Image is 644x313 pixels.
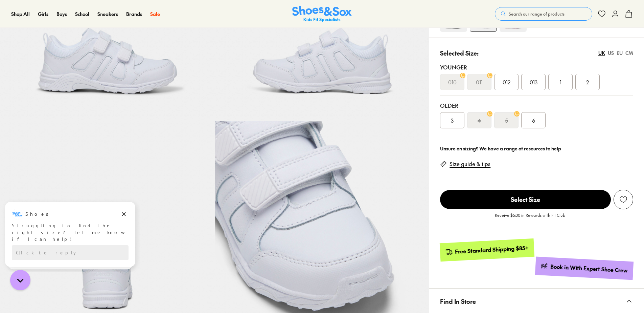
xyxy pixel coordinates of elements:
img: SNS_Logo_Responsive.svg [292,6,352,22]
span: 012 [503,78,510,86]
s: 010 [448,78,457,86]
div: Younger [440,63,633,71]
a: Free Standard Shipping $85+ [440,238,534,262]
div: Reply to the campaigns [12,62,129,77]
s: 5 [505,116,508,124]
a: Shoes & Sox [292,6,352,22]
iframe: Gorgias live chat messenger [7,268,34,293]
div: Message from Shoes. Struggling to find the right size? Let me know if I can help! [5,25,135,59]
div: Unsure on sizing? We have a range of resources to help [440,145,633,152]
a: Size guide & tips [450,160,490,168]
a: Book in With Expert Shoe Crew [535,256,634,280]
span: Select Size [440,190,611,209]
div: Free Standard Shipping $85+ [455,244,529,255]
button: Search our range of products [495,7,592,21]
span: 6 [532,116,535,124]
img: Shoes logo [12,25,23,36]
a: Shop All [11,11,30,18]
span: 013 [530,78,537,86]
button: Dismiss campaign [119,26,129,36]
div: Campaign message [5,19,135,84]
div: US [608,49,614,57]
a: School [75,11,89,18]
span: 3 [451,116,454,124]
a: Boys [56,11,67,18]
div: EU [617,49,623,57]
div: UK [598,49,605,57]
button: Select Size [440,190,611,209]
div: CM [625,49,633,57]
s: 011 [476,78,483,86]
a: Sneakers [97,11,118,18]
button: Add to Wishlist [614,190,633,209]
h3: Shoes [25,27,52,34]
a: Sale [150,11,160,18]
p: Selected Size: [440,48,479,58]
p: Receive $5.00 in Rewards with Fit Club [495,212,565,224]
div: Older [440,101,633,109]
div: Book in With Expert Shoe Crew [550,263,628,274]
s: 4 [478,116,481,124]
div: Struggling to find the right size? Let me know if I can help! [12,39,129,59]
span: 2 [586,78,589,86]
span: Find In Store [440,291,476,311]
span: 1 [560,78,561,86]
a: Brands [126,11,142,18]
a: Girls [38,11,48,18]
span: Search our range of products [509,11,565,17]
